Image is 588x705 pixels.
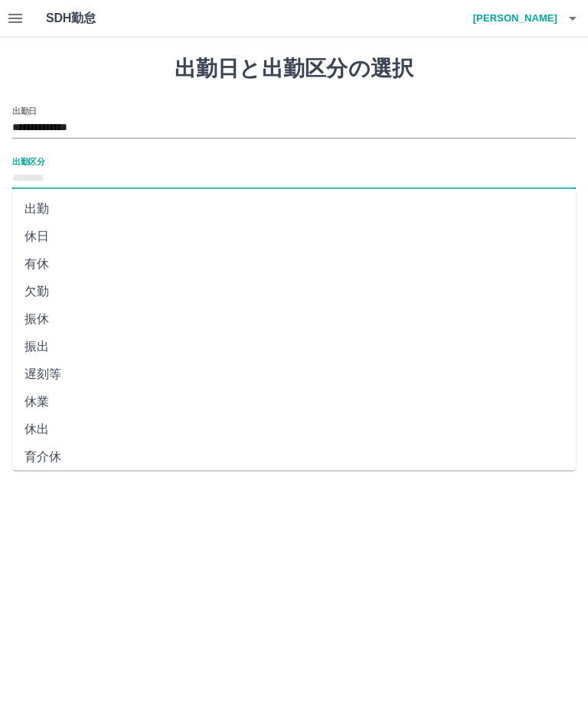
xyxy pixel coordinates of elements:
label: 出勤区分 [12,155,44,167]
li: 振休 [12,305,576,333]
li: 欠勤 [12,278,576,305]
li: 遅刻等 [12,361,576,388]
li: 有休 [12,250,576,278]
h1: 出勤日と出勤区分の選択 [12,56,576,82]
li: 不就労 [12,471,576,498]
li: 振出 [12,333,576,361]
li: 出勤 [12,195,576,223]
li: 休日 [12,223,576,250]
li: 休出 [12,416,576,443]
label: 出勤日 [12,105,37,116]
li: 育介休 [12,443,576,471]
li: 休業 [12,388,576,416]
